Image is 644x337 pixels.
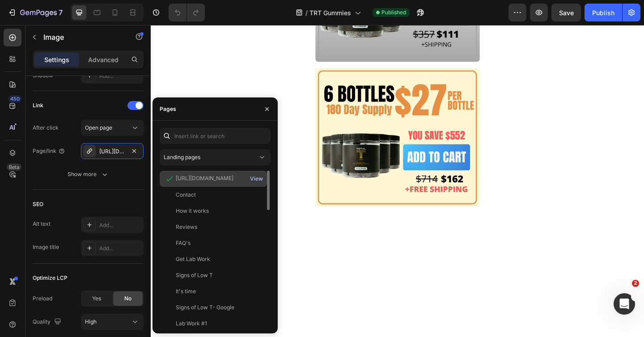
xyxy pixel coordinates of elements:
button: High [81,314,144,330]
div: Signs of Low T- Google [176,303,234,312]
button: Save [551,4,581,21]
button: 7 [4,4,67,21]
span: Landing pages [164,154,200,160]
div: Get Lab Work [176,255,210,263]
div: Pages [160,105,176,113]
div: Preload [33,295,52,303]
span: TRT Gummies [309,8,351,17]
span: Yes [92,295,101,303]
div: Page/link [33,147,65,155]
div: Image title [33,243,59,251]
div: Add... [99,244,141,253]
p: Image [43,32,119,42]
div: Beta [7,164,21,171]
span: Open page [85,124,112,131]
div: Lab Work #1 [176,320,207,328]
span: No [124,295,131,303]
span: / [305,8,308,17]
p: 7 [59,7,63,18]
span: 2 [632,280,639,287]
img: gempages_493376303941026933-c456c69d-77a0-4eba-8741-d6200f8119ed.jpg [179,47,358,198]
div: Show more [68,170,109,179]
span: Save [559,9,574,17]
div: Add... [99,221,141,229]
div: Contact [176,191,196,199]
div: View [250,175,263,183]
div: Signs of Low T [176,271,213,279]
div: Optimize LCP [33,274,68,282]
div: How it works [176,207,209,215]
div: It's time [176,287,196,295]
span: Published [381,8,406,17]
button: View [250,173,263,185]
div: Link [33,101,43,110]
button: Open page [81,120,144,136]
iframe: Design area [151,25,644,337]
button: Publish [585,4,622,21]
input: Insert link or search [160,128,271,144]
div: Quality [33,316,63,328]
div: Undo/Redo [169,4,205,21]
div: [URL][DOMAIN_NAME] [176,174,233,182]
div: Add... [99,72,141,80]
button: Landing pages [160,149,271,165]
iframe: Intercom live chat [614,293,635,315]
p: Advanced [88,55,119,64]
div: Alt text [33,220,51,228]
div: Reviews [176,223,197,231]
button: Show more [33,166,144,182]
div: After click [33,124,59,132]
p: Settings [44,55,69,64]
div: Publish [592,8,614,17]
div: FAQ's [176,239,191,247]
div: SEO [33,200,43,208]
span: High [85,318,97,325]
div: 450 [8,95,21,102]
div: [URL][DOMAIN_NAME] [99,147,125,156]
